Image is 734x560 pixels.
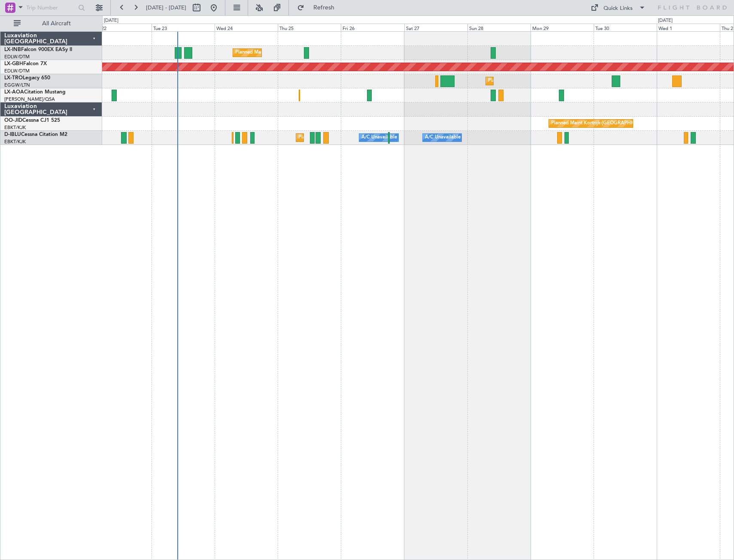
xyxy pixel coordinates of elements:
div: Planned Maint [GEOGRAPHIC_DATA] ([GEOGRAPHIC_DATA]) [488,75,623,87]
span: LX-TRO [4,75,23,81]
div: Fri 26 [341,24,404,31]
div: Sun 28 [467,24,531,31]
div: [DATE] [104,17,118,24]
div: A/C Unavailable [GEOGRAPHIC_DATA] ([GEOGRAPHIC_DATA] National) [361,131,521,144]
a: [PERSON_NAME]/QSA [4,96,55,102]
div: Wed 1 [657,24,720,31]
a: OO-JIDCessna CJ1 525 [4,118,60,123]
span: Refresh [306,5,342,11]
a: EGGW/LTN [4,82,30,88]
button: All Aircraft [9,17,93,30]
span: [DATE] - [DATE] [146,4,186,12]
div: Mon 29 [531,24,594,31]
div: Mon 22 [88,24,152,31]
button: Quick Links [586,1,650,15]
div: A/C Unavailable [GEOGRAPHIC_DATA]-[GEOGRAPHIC_DATA] [425,131,562,144]
span: D-IBLU [4,132,21,137]
div: Quick Links [604,4,633,13]
div: Thu 25 [278,24,341,31]
div: Planned Maint Nice ([GEOGRAPHIC_DATA]) [298,131,394,144]
div: Wed 24 [215,24,278,31]
a: LX-GBHFalcon 7X [4,61,47,66]
div: [DATE] [658,17,673,24]
span: All Aircraft [22,21,91,27]
div: Tue 23 [152,24,215,31]
a: D-IBLUCessna Citation M2 [4,132,67,137]
div: Tue 30 [594,24,657,31]
div: Planned Maint Kortrijk-[GEOGRAPHIC_DATA] [551,117,651,130]
button: Refresh [293,1,345,15]
span: LX-GBH [4,61,23,66]
div: Planned Maint [GEOGRAPHIC_DATA] ([GEOGRAPHIC_DATA]) [235,46,370,59]
a: LX-AOACitation Mustang [4,90,66,95]
span: LX-INB [4,47,21,52]
a: EDLW/DTM [4,54,30,60]
input: Trip Number [26,1,76,14]
a: LX-TROLegacy 650 [4,75,50,81]
a: EBKT/KJK [4,138,26,145]
a: EDLW/DTM [4,68,30,74]
a: LX-INBFalcon 900EX EASy II [4,47,72,52]
div: Sat 27 [404,24,467,31]
a: EBKT/KJK [4,124,26,131]
span: LX-AOA [4,90,24,95]
span: OO-JID [4,118,22,123]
